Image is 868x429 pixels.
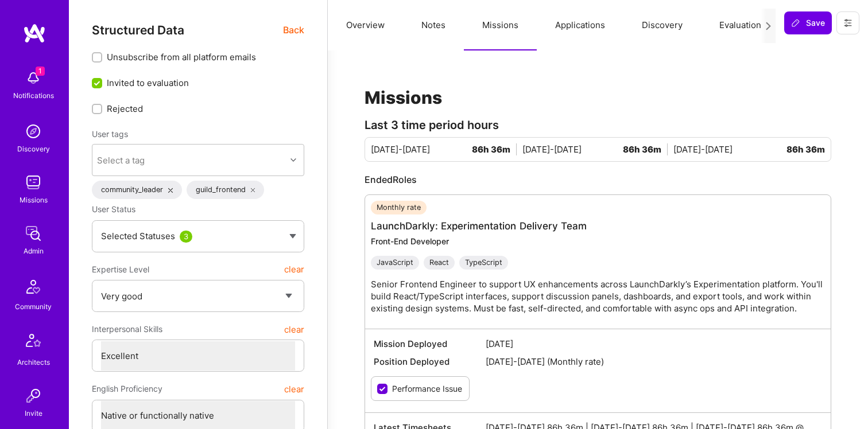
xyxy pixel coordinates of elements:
[374,356,486,368] span: Position Deployed
[424,256,455,270] div: React
[290,157,296,163] i: icon Chevron
[107,77,189,89] span: Invited to evaluation
[371,278,836,314] p: Senior Frontend Engineer to support UX enhancements across LaunchDarkly’s Experimentation platfor...
[22,222,45,245] img: admin teamwork
[23,23,46,44] img: logo
[365,119,831,131] div: Last 3 time period hours
[92,319,162,340] span: Interpersonal Skills
[24,245,44,257] div: Admin
[15,301,52,313] div: Community
[17,143,50,155] div: Discovery
[92,181,182,199] div: community_leader
[97,154,145,166] div: Select a tag
[374,338,486,350] span: Mission Deployed
[371,220,587,232] a: LaunchDarkly: Experimentation Delivery Team
[180,231,192,243] div: 3
[392,383,462,395] label: Performance Issue
[365,173,831,186] div: Ended Roles
[187,181,265,199] div: guild_frontend
[92,259,149,280] span: Expertise Level
[92,379,162,399] span: English Proficiency
[764,22,773,30] i: icon Next
[365,87,831,108] h1: Missions
[284,259,304,280] button: clear
[371,143,522,155] div: [DATE]-[DATE]
[25,407,42,419] div: Invite
[623,143,668,155] span: 86h 36m
[784,11,832,34] button: Save
[486,338,822,350] span: [DATE]
[36,67,45,76] span: 1
[371,236,836,247] div: Front-End Developer
[22,67,45,89] img: bell
[22,384,45,407] img: Invite
[168,188,173,193] i: icon Close
[486,356,822,368] span: [DATE]-[DATE] (Monthly rate)
[13,89,54,102] div: Notifications
[92,204,135,214] span: User Status
[92,23,184,37] span: Structured Data
[791,17,825,29] span: Save
[20,194,48,206] div: Missions
[107,51,256,63] span: Unsubscribe from all platform emails
[472,143,517,155] span: 86h 36m
[22,171,45,194] img: teamwork
[101,231,175,241] span: Selected Statuses
[107,103,143,115] span: Rejected
[459,256,508,270] div: TypeScript
[371,256,419,270] div: JavaScript
[673,143,825,155] div: [DATE]-[DATE]
[284,319,304,340] button: clear
[20,329,47,356] img: Architects
[22,120,45,143] img: discovery
[522,143,674,155] div: [DATE]-[DATE]
[786,143,825,155] span: 86h 36m
[371,201,427,214] div: Monthly rate
[20,273,47,301] img: Community
[289,234,296,239] img: caret
[17,356,50,368] div: Architects
[251,188,255,193] i: icon Close
[283,23,304,37] span: Back
[92,128,128,139] label: User tags
[284,379,304,399] button: clear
